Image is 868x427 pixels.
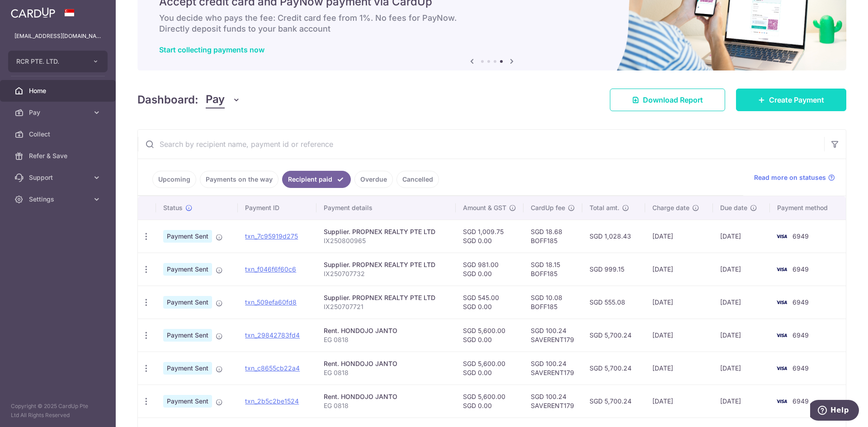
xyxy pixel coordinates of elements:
img: Bank Card [773,396,791,407]
a: Start collecting payments now [159,45,264,54]
span: Settings [29,195,89,204]
a: txn_7c95919d275 [245,232,298,240]
a: Read more on statuses [754,173,835,182]
td: SGD 5,700.24 [582,352,645,385]
span: Collect [29,130,89,139]
td: SGD 5,700.24 [582,319,645,352]
p: IX250707721 [324,302,448,311]
a: txn_2b5c2be1524 [245,397,299,405]
span: 6949 [793,265,809,273]
td: [DATE] [713,286,770,319]
span: Payment Sent [163,296,212,309]
span: Charge date [652,203,689,212]
div: Supplier. PROPNEX REALTY PTE LTD [324,260,448,269]
td: SGD 100.24 SAVERENT179 [524,352,582,385]
th: Payment ID [238,196,316,220]
td: SGD 555.08 [582,286,645,319]
td: [DATE] [713,319,770,352]
span: Support [29,173,89,182]
p: IX250800965 [324,236,448,245]
a: txn_f046f6f60c6 [245,265,296,273]
a: Recipient paid [282,171,351,188]
div: Supplier. PROPNEX REALTY PTE LTD [324,227,448,236]
span: Refer & Save [29,151,89,160]
span: Payment Sent [163,329,212,342]
td: [DATE] [713,352,770,385]
td: SGD 5,600.00 SGD 0.00 [456,352,524,385]
a: Payments on the way [200,171,278,188]
span: 6949 [793,232,809,240]
div: Supplier. PROPNEX REALTY PTE LTD [324,293,448,302]
span: Payment Sent [163,362,212,375]
p: EG 0818 [324,401,448,410]
a: Overdue [354,171,393,188]
td: SGD 5,600.00 SGD 0.00 [456,385,524,418]
td: [DATE] [645,385,713,418]
span: Payment Sent [163,230,212,243]
span: Total amt. [590,203,619,212]
td: [DATE] [645,286,713,319]
td: [DATE] [713,253,770,286]
td: [DATE] [645,220,713,253]
span: Create Payment [769,94,824,105]
img: CardUp [11,7,55,18]
a: txn_509efa60fd8 [245,298,297,306]
input: Search by recipient name, payment id or reference [138,130,824,159]
td: SGD 999.15 [582,253,645,286]
td: SGD 10.08 BOFF185 [524,286,582,319]
div: Rent. HONDOJO JANTO [324,392,448,401]
span: Status [163,203,183,212]
td: SGD 100.24 SAVERENT179 [524,319,582,352]
td: [DATE] [645,352,713,385]
td: [DATE] [713,385,770,418]
td: SGD 18.15 BOFF185 [524,253,582,286]
span: RCR PTE. LTD. [16,57,83,66]
img: Bank Card [773,363,791,374]
span: Due date [720,203,747,212]
a: txn_29842783fd4 [245,331,300,339]
div: Rent. HONDOJO JANTO [324,326,448,335]
p: [EMAIL_ADDRESS][DOMAIN_NAME] [14,32,101,41]
td: SGD 1,009.75 SGD 0.00 [456,220,524,253]
td: [DATE] [645,319,713,352]
span: Payment Sent [163,395,212,408]
span: Payment Sent [163,263,212,276]
a: Create Payment [736,89,846,111]
td: SGD 100.24 SAVERENT179 [524,385,582,418]
h6: You decide who pays the fee: Credit card fee from 1%. No fees for PayNow. Directly deposit funds ... [159,13,825,34]
img: Bank Card [773,297,791,308]
img: Bank Card [773,264,791,275]
h4: Dashboard: [137,92,198,108]
span: 6949 [793,364,809,372]
img: Bank Card [773,231,791,242]
span: 6949 [793,331,809,339]
a: Upcoming [152,171,196,188]
td: SGD 18.68 BOFF185 [524,220,582,253]
td: [DATE] [713,220,770,253]
div: Rent. HONDOJO JANTO [324,359,448,368]
th: Payment details [316,196,456,220]
td: [DATE] [645,253,713,286]
span: Amount & GST [463,203,506,212]
td: SGD 5,600.00 SGD 0.00 [456,319,524,352]
span: Pay [29,108,89,117]
span: 6949 [793,397,809,405]
p: EG 0818 [324,368,448,377]
iframe: Opens a widget where you can find more information [810,400,859,422]
td: SGD 1,028.43 [582,220,645,253]
td: SGD 981.00 SGD 0.00 [456,253,524,286]
td: SGD 545.00 SGD 0.00 [456,286,524,319]
span: Pay [206,91,225,108]
a: txn_c8655cb22a4 [245,364,300,372]
span: Download Report [643,94,703,105]
p: IX250707732 [324,269,448,278]
span: CardUp fee [531,203,565,212]
span: Home [29,86,89,95]
img: Bank Card [773,330,791,341]
button: RCR PTE. LTD. [8,51,108,72]
p: EG 0818 [324,335,448,344]
button: Pay [206,91,241,108]
td: SGD 5,700.24 [582,385,645,418]
a: Cancelled [396,171,439,188]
